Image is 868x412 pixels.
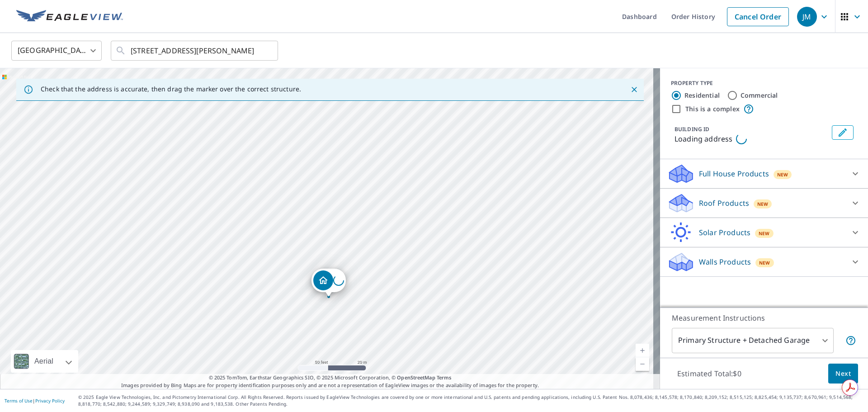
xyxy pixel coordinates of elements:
[727,7,789,26] a: Cancel Order
[11,38,102,63] div: [GEOGRAPHIC_DATA]
[699,227,750,238] p: Solar Products
[699,256,751,267] p: Walls Products
[628,84,640,95] button: Close
[672,313,856,323] p: Measurement Instructions
[35,398,65,404] a: Privacy Policy
[685,104,740,114] label: This is a complex
[699,168,769,179] p: Full House Products
[757,200,769,208] span: New
[131,38,259,63] input: Search by address or latitude-longitude
[437,374,452,381] a: Terms
[832,125,854,140] button: Edit building 1
[667,251,861,273] div: Walls ProductsNew
[41,85,301,93] p: Check that the address is accurate, then drag the marker over the correct structure.
[397,374,435,381] a: OpenStreetMap
[636,344,649,357] a: Current Level 19, Zoom In
[684,91,720,100] label: Residential
[209,374,452,382] span: © 2025 TomTom, Earthstar Geographics SIO, © 2025 Microsoft Corporation, ©
[699,198,749,208] p: Roof Products
[671,79,857,87] div: PROPERTY TYPE
[311,269,346,297] div: Dropped pin, building 1, Residential property, LOADING_ADDRESS ,
[32,350,56,373] div: Aerial
[667,222,861,243] div: Solar ProductsNew
[759,259,770,266] span: New
[16,10,123,24] img: EV Logo
[741,91,778,100] label: Commercial
[5,398,65,403] p: |
[670,364,749,384] p: Estimated Total: $0
[636,357,649,371] a: Current Level 19, Zoom Out
[667,192,861,214] div: Roof ProductsNew
[5,398,33,404] a: Terms of Use
[78,394,863,407] p: © 2025 Eagle View Technologies, Inc. and Pictometry International Corp. All Rights Reserved. Repo...
[777,171,788,178] span: New
[828,364,858,384] button: Next
[759,230,770,237] span: New
[797,7,817,27] div: JM
[11,350,78,373] div: Aerial
[835,368,851,379] span: Next
[675,125,709,133] p: BUILDING ID
[667,163,861,185] div: Full House ProductsNew
[675,133,732,144] p: Loading address
[672,328,834,353] div: Primary Structure + Detached Garage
